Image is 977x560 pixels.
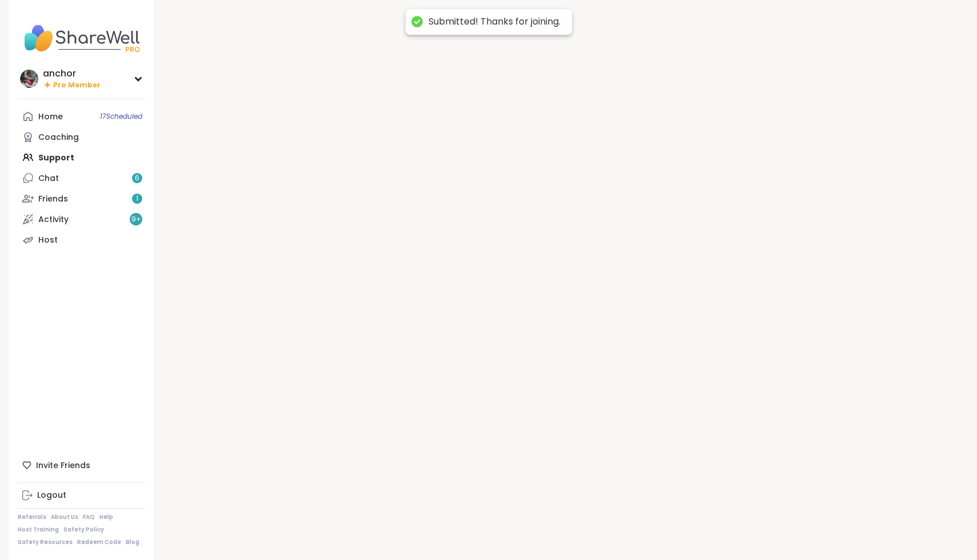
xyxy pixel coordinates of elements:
[77,538,121,546] a: Redeem Code
[38,173,59,184] div: Chat
[18,513,46,521] a: Referrals
[135,174,139,183] span: 6
[20,70,38,88] img: anchor
[18,106,145,127] a: Home17Scheduled
[18,455,145,476] div: Invite Friends
[18,209,145,229] a: Activity9+
[126,538,139,546] a: Blog
[18,188,145,209] a: Friends1
[51,513,78,521] a: About Us
[37,490,66,501] div: Logout
[18,538,73,546] a: Safety Resources
[18,127,145,147] a: Coaching
[38,235,58,246] div: Host
[43,67,101,80] div: anchor
[38,194,68,205] div: Friends
[18,485,145,506] a: Logout
[18,168,145,188] a: Chat6
[429,16,560,28] div: Submitted! Thanks for joining.
[100,112,142,121] span: 17 Scheduled
[99,513,113,521] a: Help
[18,229,145,250] a: Host
[38,132,79,143] div: Coaching
[83,513,95,521] a: FAQ
[18,18,145,58] img: ShareWell Nav Logo
[63,526,104,534] a: Safety Policy
[18,526,59,534] a: Host Training
[53,80,101,90] span: Pro Member
[136,194,138,204] span: 1
[131,215,141,224] span: 9 +
[38,111,63,123] div: Home
[38,214,69,225] div: Activity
